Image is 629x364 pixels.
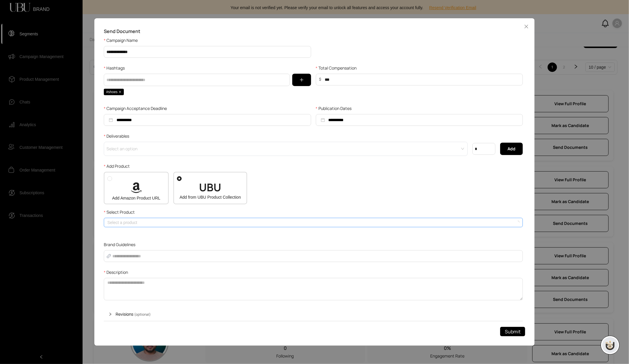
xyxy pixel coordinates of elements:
span: amazon [130,182,142,194]
label: Deliverables [104,133,133,139]
span: Add Amazon Product URL [112,195,160,201]
span: close [119,90,121,93]
span: Send Document [104,28,140,34]
input: Campaign Name [104,46,311,58]
label: Publication Dates [316,105,356,112]
input: Total Compensation [323,74,523,85]
label: Total Compensation [316,65,361,71]
label: Campaign Name [104,37,142,44]
span: (optional) [134,312,151,317]
span: Revisions [116,311,151,317]
label: Add Product [104,163,134,169]
span: UBU [199,182,221,193]
label: Campaign Acceptance Deadline [104,105,171,112]
button: Close [522,22,531,31]
label: Description [104,269,132,276]
button: Submit [500,327,525,336]
div: Revisions (optional) [104,307,523,321]
div: Additional Requirements (optional) [104,321,523,335]
input: Campaign Acceptance Deadline [116,117,308,123]
span: loading [516,220,520,225]
span: Submit [505,328,520,335]
button: plus [292,74,311,86]
span: plus [300,78,304,82]
label: Select Product [104,209,139,215]
input: Brand Guidelines [112,253,520,259]
span: Add from UBU Product Collection [180,194,241,200]
button: Add [500,143,523,155]
span: #shoes [104,89,124,95]
span: Add [508,146,515,152]
span: close [524,24,529,29]
label: Brand Guidelines [104,241,139,248]
input: Publication Dates [329,117,520,123]
span: link [106,254,111,258]
img: chatboticon-C4A3G2IU.png [604,339,616,351]
label: Hashtags [104,65,129,71]
span: collapsed [109,312,112,316]
textarea: Description [104,278,523,300]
